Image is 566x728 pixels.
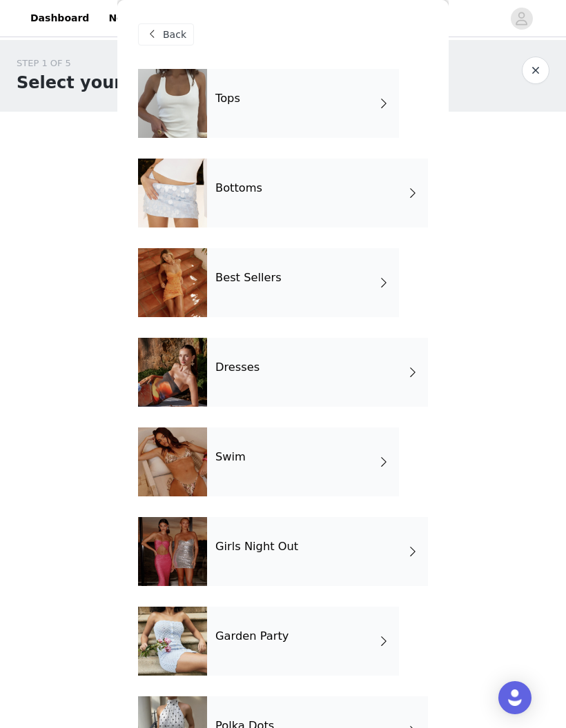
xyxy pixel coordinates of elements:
h4: Swim [215,451,246,463]
a: Dashboard [22,3,97,34]
h4: Bottoms [215,182,262,194]
div: avatar [515,8,528,30]
div: STEP 1 OF 5 [17,57,191,70]
a: Networks [100,3,168,34]
h1: Select your styles! [17,70,191,95]
h4: Best Sellers [215,272,282,284]
h4: Garden Party [215,630,289,643]
h4: Tops [215,92,240,105]
div: Open Intercom Messenger [498,681,531,714]
h4: Girls Night Out [215,540,298,553]
h4: Dresses [215,361,260,374]
span: Back [163,28,186,42]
